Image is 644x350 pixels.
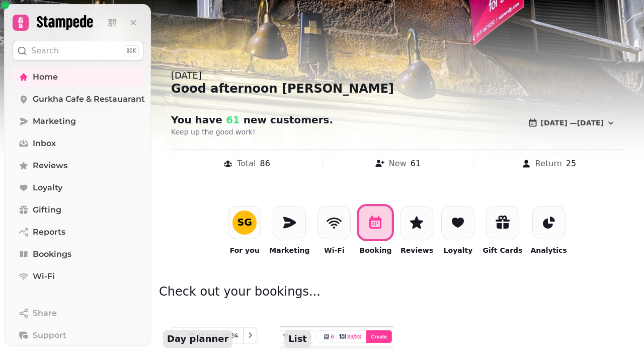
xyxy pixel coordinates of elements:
[230,245,260,255] p: For you
[13,244,143,264] a: Bookings
[541,119,604,126] span: [DATE] — [DATE]
[324,245,344,255] p: Wi-Fi
[444,245,473,255] p: Loyalty
[284,330,311,348] p: List
[171,81,624,97] div: Good afternoon [PERSON_NAME]
[33,115,76,127] span: Marketing
[13,178,143,198] a: Loyalty
[13,266,143,287] a: Wi-Fi
[171,127,429,137] p: Keep up the good work!
[13,200,143,220] a: Gifting
[33,270,55,283] span: Wi-Fi
[13,67,143,87] a: Home
[171,68,624,83] div: [DATE]
[13,156,143,176] a: Reviews
[13,222,143,242] a: Reports
[520,113,624,133] button: [DATE] —[DATE]
[400,245,433,255] p: Reviews
[13,325,143,345] button: Support
[482,245,522,255] p: Gift Cards
[33,329,66,341] span: Support
[33,226,65,238] span: Reports
[163,330,232,348] p: Day planner
[33,307,57,319] span: Share
[13,133,143,154] a: Inbox
[33,160,67,172] span: Reviews
[237,218,252,227] div: S G
[530,245,567,255] p: Analytics
[159,284,636,308] p: Check out your bookings...
[13,41,143,61] button: Search⌘K
[171,113,364,127] h2: You have new customer s .
[33,93,145,105] span: Gurkha Cafe & Restauarant
[33,248,71,260] span: Bookings
[31,45,59,57] p: Search
[33,204,61,216] span: Gifting
[33,182,62,194] span: Loyalty
[13,111,143,131] a: Marketing
[222,114,240,126] span: 61
[13,303,143,323] button: Share
[13,89,143,109] a: Gurkha Cafe & Restauarant
[33,137,56,150] span: Inbox
[269,245,309,255] p: Marketing
[359,245,391,255] p: Booking
[124,45,139,56] div: ⌘K
[33,71,58,83] span: Home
